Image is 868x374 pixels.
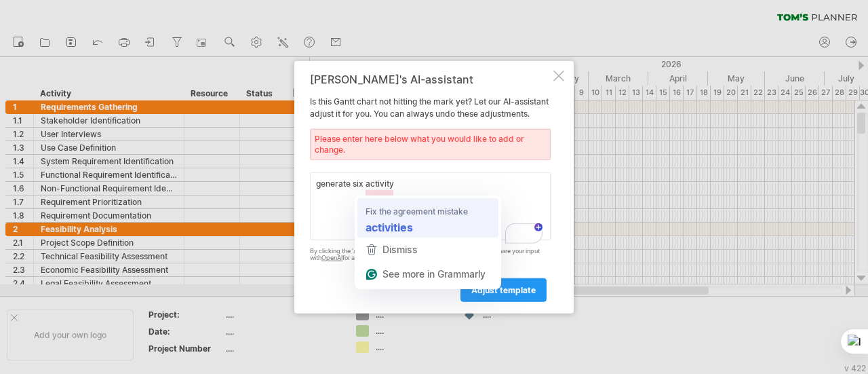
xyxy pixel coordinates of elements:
[310,247,551,262] div: By clicking the 'adjust template' button you grant us permission to share your input with for ana...
[321,254,342,261] a: OpenAI
[471,285,536,295] span: adjust template
[460,278,547,302] a: adjust template
[310,172,551,240] textarea: To enrich screen reader interactions, please activate Accessibility in Grammarly extension settings
[310,73,551,301] div: Is this Gantt chart not hitting the mark yet? Let our AI-assistant adjust it for you. You can alw...
[310,73,551,85] div: [PERSON_NAME]'s AI-assistant
[310,128,551,160] div: Please enter here below what you would like to add or change.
